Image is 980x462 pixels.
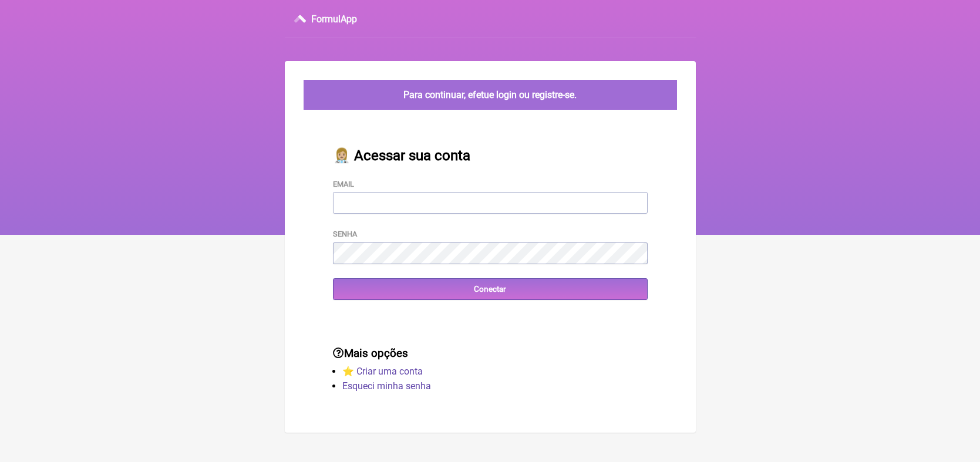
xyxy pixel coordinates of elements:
[333,147,648,164] h2: 👩🏼‍⚕️ Acessar sua conta
[333,230,357,238] label: Senha
[333,347,648,360] h3: Mais opções
[311,14,357,25] h3: FormulApp
[333,180,354,188] label: Email
[342,380,431,392] a: Esqueci minha senha
[304,80,677,110] div: Para continuar, efetue login ou registre-se.
[342,366,423,377] a: ⭐️ Criar uma conta
[333,278,648,300] input: Conectar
